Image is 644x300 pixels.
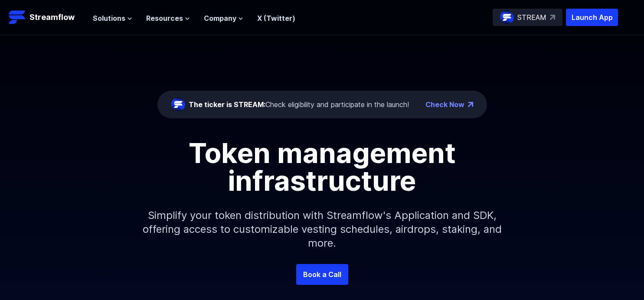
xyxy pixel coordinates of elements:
[146,13,183,23] span: Resources
[296,264,348,285] a: Book a Call
[550,15,555,20] img: top-right-arrow.svg
[189,100,265,109] span: The ticker is STREAM:
[93,13,132,23] button: Solutions
[29,11,75,23] p: Streamflow
[136,195,509,264] p: Simplify your token distribution with Streamflow's Application and SDK, offering access to custom...
[493,9,562,26] a: STREAM
[93,13,125,23] span: Solutions
[425,99,464,110] a: Check Now
[127,139,517,195] h1: Token management infrastructure
[9,9,84,26] a: Streamflow
[204,13,236,23] span: Company
[517,12,546,23] p: STREAM
[189,99,409,110] div: Check eligibility and participate in the launch!
[171,98,185,111] img: streamflow-logo-circle.png
[468,102,473,107] img: top-right-arrow.png
[566,9,618,26] button: Launch App
[257,14,295,23] a: X (Twitter)
[9,9,26,26] img: Streamflow Logo
[146,13,190,23] button: Resources
[500,10,514,24] img: streamflow-logo-circle.png
[204,13,243,23] button: Company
